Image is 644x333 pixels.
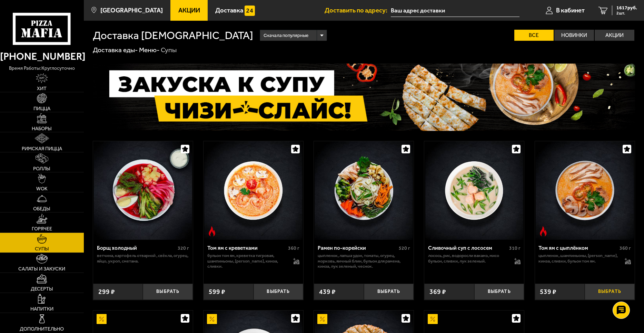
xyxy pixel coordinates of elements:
img: Острое блюдо [538,226,548,236]
span: Обеды [33,206,50,211]
div: Сливочный суп с лососем [428,245,507,251]
span: 2 шт. [616,11,637,15]
a: Рамен по-корейски [314,141,414,240]
span: 439 ₽ [319,288,336,295]
a: Сливочный суп с лососем [424,141,524,240]
input: Ваш адрес доставки [391,4,519,17]
span: Десерты [31,286,53,291]
p: бульон том ям, креветка тигровая, шампиньоны, [PERSON_NAME], кинза, сливки. [207,253,287,269]
p: ветчина, картофель отварной , свёкла, огурец, яйцо, укроп, сметана. [97,253,189,264]
label: Новинки [554,30,594,41]
span: Акции [178,7,200,14]
span: Римская пицца [22,146,62,151]
span: Хит [37,86,47,91]
a: Меню- [139,46,160,54]
div: Том ям с цыплёнком [538,245,618,251]
span: Наборы [32,126,52,131]
span: Дополнительно [20,326,64,331]
a: Острое блюдоТом ям с цыплёнком [535,141,635,240]
img: Борщ холодный [94,141,192,240]
span: 320 г [178,245,189,251]
label: Акции [595,30,634,41]
span: Салаты и закуски [18,266,65,271]
span: [GEOGRAPHIC_DATA] [100,7,163,14]
span: 520 г [399,245,410,251]
span: 539 ₽ [540,288,556,295]
span: Горячее [32,226,52,231]
span: Роллы [33,166,50,171]
img: Акционный [428,314,438,324]
span: Напитки [30,306,53,311]
span: Доставить по адресу: [325,7,391,14]
span: 360 г [620,245,631,251]
button: Выбрать [474,284,524,300]
img: Рамен по-корейски [315,141,413,240]
img: Том ям с цыплёнком [536,141,634,240]
span: 310 г [509,245,521,251]
span: 599 ₽ [209,288,225,295]
button: Выбрать [585,284,635,300]
p: цыпленок, лапша удон, томаты, огурец, морковь, яичный блин, бульон для рамена, кинза, лук зеленый... [318,253,410,269]
div: Супы [161,46,177,54]
img: Акционный [207,314,217,324]
span: Сначала популярные [264,29,308,42]
label: Все [514,30,554,41]
a: Борщ холодный [93,141,193,240]
img: Том ям с креветками [204,141,303,240]
a: Острое блюдоТом ям с креветками [204,141,303,240]
button: Выбрать [254,284,304,300]
span: В кабинет [556,7,585,14]
p: лосось, рис, водоросли вакамэ, мисо бульон, сливки, лук зеленый. [428,253,507,264]
span: 360 г [288,245,299,251]
span: WOK [36,186,48,191]
span: 1617 руб. [616,6,637,10]
a: Доставка еды- [93,46,138,54]
img: 15daf4d41897b9f0e9f617042186c801.svg [245,6,255,16]
img: Акционный [97,314,107,324]
p: цыпленок, шампиньоны, [PERSON_NAME], кинза, сливки, бульон том ям. [538,253,618,264]
span: Супы [35,246,49,251]
img: Сливочный суп с лососем [425,141,524,240]
span: Пицца [33,106,50,111]
button: Выбрать [364,284,414,300]
img: Острое блюдо [207,226,217,236]
div: Том ям с креветками [207,245,287,251]
span: 369 ₽ [429,288,446,295]
div: Борщ холодный [97,245,176,251]
div: Рамен по-корейски [318,245,397,251]
button: Выбрать [143,284,193,300]
span: Доставка [215,7,243,14]
h1: Доставка [DEMOGRAPHIC_DATA] [93,30,253,41]
span: 299 ₽ [98,288,115,295]
img: Акционный [317,314,327,324]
